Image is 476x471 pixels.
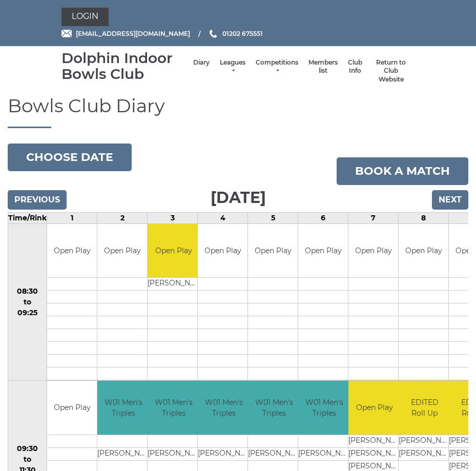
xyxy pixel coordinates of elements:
[222,30,263,37] span: 01202 675551
[198,212,248,223] td: 4
[348,212,399,223] td: 7
[198,447,250,460] td: [PERSON_NAME]
[97,381,149,435] td: W01 Men's Triples
[8,96,468,128] h1: Bowls Club Diary
[348,447,400,460] td: [PERSON_NAME]
[248,212,298,223] td: 5
[348,435,400,447] td: [PERSON_NAME]
[248,224,298,278] td: Open Play
[148,224,199,278] td: Open Play
[148,447,199,460] td: [PERSON_NAME]
[47,212,97,223] td: 1
[8,212,47,223] td: Time/Rink
[298,447,350,460] td: [PERSON_NAME]
[97,224,147,278] td: Open Play
[148,381,199,435] td: W01 Men's Triples
[308,58,338,75] a: Members list
[198,224,247,278] td: Open Play
[298,381,350,435] td: W01 Men's Triples
[61,50,189,82] div: Dolphin Indoor Bowls Club
[348,224,398,278] td: Open Play
[47,224,97,278] td: Open Play
[372,58,409,84] a: Return to Club Website
[97,212,148,223] td: 2
[61,29,190,38] a: Email [EMAIL_ADDRESS][DOMAIN_NAME]
[399,435,450,447] td: [PERSON_NAME]
[8,223,47,381] td: 08:30 to 09:25
[256,58,298,75] a: Competitions
[8,144,132,171] button: Choose date
[432,190,468,210] input: Next
[8,190,67,210] input: Previous
[97,447,149,460] td: [PERSON_NAME]
[61,30,72,37] img: Email
[248,447,300,460] td: [PERSON_NAME]
[337,157,468,185] a: Book a match
[208,29,263,38] a: Phone us 01202 675551
[47,381,97,435] td: Open Play
[399,224,448,278] td: Open Play
[148,278,199,291] td: [PERSON_NAME]
[61,8,109,26] a: Login
[248,381,300,435] td: W01 Men's Triples
[198,381,250,435] td: W01 Men's Triples
[399,381,450,435] td: EDITED Roll Up
[399,212,449,223] td: 8
[298,224,348,278] td: Open Play
[148,212,198,223] td: 3
[348,58,362,75] a: Club Info
[210,30,217,38] img: Phone us
[348,381,400,435] td: Open Play
[220,58,245,75] a: Leagues
[399,447,450,460] td: [PERSON_NAME]
[193,58,210,67] a: Diary
[298,212,348,223] td: 6
[76,30,190,37] span: [EMAIL_ADDRESS][DOMAIN_NAME]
